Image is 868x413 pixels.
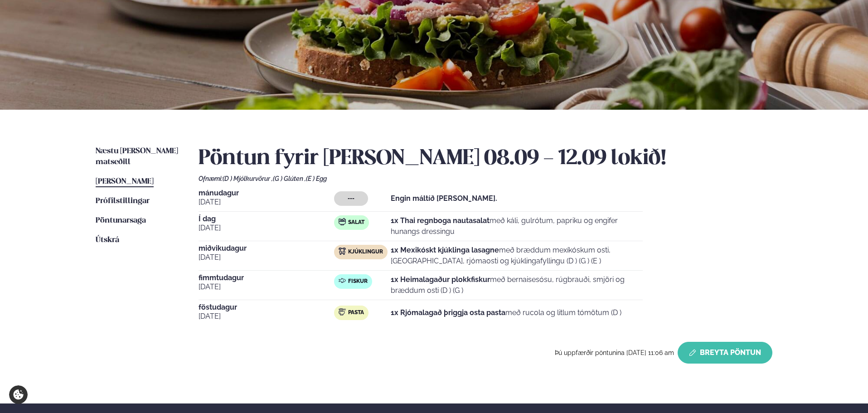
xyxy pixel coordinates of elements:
[96,176,154,187] a: [PERSON_NAME]
[339,248,346,255] img: chicken.svg
[199,175,772,182] div: Ofnæmi:
[96,197,150,205] span: Prófílstillingar
[348,278,368,285] span: Fiskur
[348,195,354,202] span: ---
[391,216,490,225] strong: 1x Thai regnboga nautasalat
[96,196,150,207] a: Prófílstillingar
[199,245,334,252] span: miðvikudagur
[199,311,334,322] span: [DATE]
[199,282,334,292] span: [DATE]
[555,349,674,356] span: Þú uppfærðir pöntunina [DATE] 11:06 am
[223,175,273,182] span: (D ) Mjólkurvörur ,
[391,308,505,317] strong: 1x Rjómalagað þriggja osta pasta
[96,146,180,168] a: Næstu [PERSON_NAME] matseðill
[96,217,146,224] span: Pöntunarsaga
[391,246,499,254] strong: 1x Mexikóskt kjúklinga lasagne
[273,175,306,182] span: (G ) Glúten ,
[96,178,154,185] span: [PERSON_NAME]
[199,252,334,263] span: [DATE]
[391,275,490,284] strong: 1x Heimalagaður plokkfiskur
[199,274,334,282] span: fimmtudagur
[199,223,334,233] span: [DATE]
[391,215,643,237] p: með káli, gulrótum, papriku og engifer hunangs dressingu
[678,342,772,364] button: Breyta Pöntun
[391,194,497,203] strong: Engin máltíð [PERSON_NAME].
[199,215,334,223] span: Í dag
[339,308,346,316] img: pasta.svg
[339,277,346,284] img: fish.svg
[348,309,364,316] span: Pasta
[199,197,334,208] span: [DATE]
[306,175,327,182] span: (E ) Egg
[96,147,178,166] span: Næstu [PERSON_NAME] matseðill
[199,304,334,311] span: föstudagur
[339,218,346,225] img: salad.svg
[96,215,146,226] a: Pöntunarsaga
[9,385,28,404] a: Cookie settings
[96,236,119,244] span: Útskrá
[391,245,643,267] p: með bræddum mexíkóskum osti, [GEOGRAPHIC_DATA], rjómaosti og kjúklingafyllingu (D ) (G ) (E )
[96,235,119,246] a: Útskrá
[391,307,621,318] p: með rucola og litlum tómötum (D )
[348,219,364,226] span: Salat
[199,189,334,197] span: mánudagur
[391,274,643,296] p: með bernaisesósu, rúgbrauði, smjöri og bræddum osti (D ) (G )
[199,146,772,171] h2: Pöntun fyrir [PERSON_NAME] 08.09 - 12.09 lokið!
[348,248,383,256] span: Kjúklingur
